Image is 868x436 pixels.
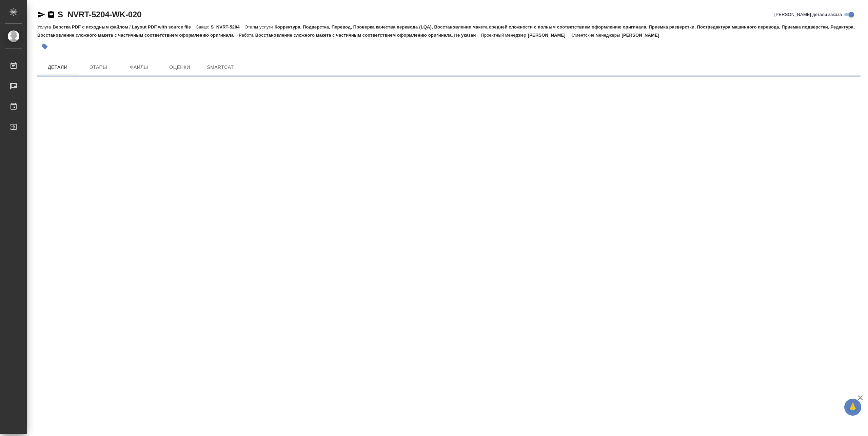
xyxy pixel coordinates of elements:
[37,39,52,54] button: Добавить тэг
[196,24,211,30] p: Заказ:
[37,24,53,30] p: Услуга
[37,11,45,19] button: Скопировать ссылку для ЯМессенджера
[239,33,255,38] p: Работа
[53,24,196,30] p: Верстка PDF с исходным файлом / Layout PDF with source file
[245,24,275,30] p: Этапы услуги
[847,400,859,414] span: 🙏
[211,24,245,30] p: S_NVRT-5204
[58,10,141,19] a: S_NVRT-5204-WK-020
[82,63,115,72] span: Этапы
[204,63,237,72] span: SmartCat
[571,33,622,38] p: Клиентские менеджеры
[37,24,855,38] p: Корректура, Подверстка, Перевод, Проверка качества перевода (LQA), Восстановление макета средней ...
[47,11,55,19] button: Скопировать ссылку
[774,11,842,18] span: [PERSON_NAME] детали заказа
[844,399,861,416] button: 🙏
[41,63,74,72] span: Детали
[622,33,664,38] p: [PERSON_NAME]
[163,63,196,72] span: Оценки
[123,63,155,72] span: Файлы
[528,33,571,38] p: [PERSON_NAME]
[481,33,528,38] p: Проектный менеджер
[255,33,481,38] p: Восстановление сложного макета с частичным соответствием оформлению оригинала, Не указан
